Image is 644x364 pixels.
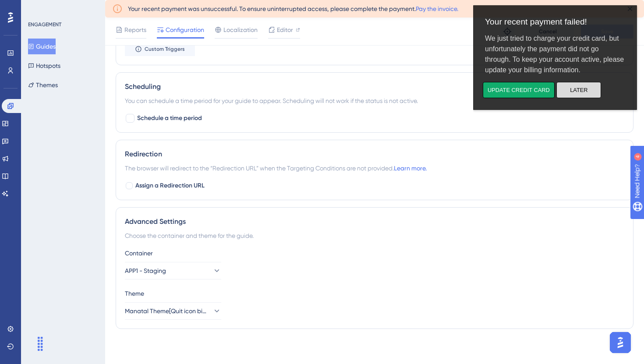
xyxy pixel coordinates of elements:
[28,21,61,28] div: ENGAGEMENT
[166,25,204,35] span: Configuration
[125,248,624,258] div: Container
[61,4,64,11] div: 4
[28,77,58,93] button: Themes
[125,95,624,106] div: You can schedule a time period for your guide to appear. Scheduling will not work if the status i...
[125,288,624,299] div: Theme
[10,82,81,98] button: Update credit card
[125,149,624,159] div: Redirection
[125,262,221,279] button: APP1 - Staging
[5,11,159,27] div: Your recent payment failed!
[5,27,159,82] div: We just tried to charge your credit card, but unfortunately the payment did not go through. To ke...
[416,5,458,12] a: Pay the invoice.
[125,306,209,316] span: Manatal Theme[Quit icon bigger]
[125,302,221,320] button: Manatal Theme[Quit icon bigger]
[21,2,55,13] span: Need Help?
[33,331,47,357] div: Drag
[607,329,633,356] iframe: UserGuiding AI Assistant Launcher
[125,81,624,92] div: Scheduling
[137,113,202,124] span: Schedule a time period
[124,25,146,35] span: Reports
[135,180,205,191] span: Assign a Redirection URL
[125,265,166,276] span: APP1 - Staging
[125,230,624,241] div: Choose the container and theme for the guide.
[128,4,458,14] span: Your recent payment was unsuccessful. To ensure uninterrupted access, please complete the payment.
[28,39,56,54] button: Guides
[223,25,258,35] span: Localization
[145,46,185,53] span: Custom Triggers
[125,216,624,227] div: Advanced Settings
[125,42,195,56] button: Custom Triggers
[394,165,427,172] a: Learn more.
[83,82,128,98] button: Later
[277,25,293,35] span: Editor
[28,58,60,74] button: Hotspots
[125,163,427,173] span: The browser will redirect to the “Redirection URL” when the Targeting Conditions are not provided.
